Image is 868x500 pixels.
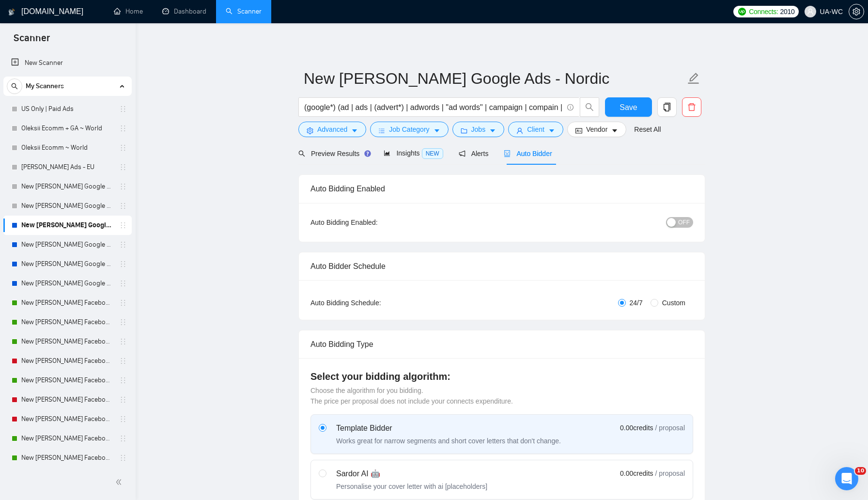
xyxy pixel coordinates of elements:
span: Jobs [471,124,486,135]
span: Choose the algorithm for you bidding. The price per proposal does not include your connects expen... [310,387,513,405]
div: Auto Bidding Enabled [310,175,693,203]
a: Reset All [634,124,661,135]
a: New [PERSON_NAME] Facebook Ads Other non-Specific - [GEOGRAPHIC_DATA]|[GEOGRAPHIC_DATA] [21,332,113,351]
span: search [298,150,305,157]
a: New [PERSON_NAME] Facebook Ads - /AU/[GEOGRAPHIC_DATA]/ [21,409,113,429]
span: holder [119,183,127,190]
span: 10 [855,467,866,475]
span: Advanced [317,124,347,135]
span: folder [461,127,467,134]
span: edit [687,72,700,85]
button: barsJob Categorycaret-down [370,122,448,137]
span: Insights [384,149,443,157]
span: double-left [115,477,125,487]
a: dashboardDashboard [162,7,206,16]
span: user [807,8,814,15]
span: holder [119,241,127,249]
span: holder [119,415,127,423]
span: Custom [658,297,689,308]
span: 24/7 [626,297,647,308]
span: holder [119,280,127,287]
span: holder [119,144,127,152]
button: Start recording [62,317,69,325]
button: Gif picker [31,317,38,325]
h1: Dima [47,5,66,12]
span: Auto Bidder [504,150,552,157]
div: bizdev@uawc.agency says… [8,221,186,243]
span: holder [119,435,127,442]
a: homeHome [114,7,143,16]
span: bars [378,127,385,134]
button: setting [849,4,864,19]
a: New [PERSON_NAME] Google Ads - EU+CH ex Nordic [21,177,113,196]
input: Search Freelance Jobs... [304,101,563,113]
a: searchScanner [226,7,262,16]
div: via Tenor [150,169,178,179]
div: Sardor AI 🤖 [336,468,487,480]
div: Auto Bidding Schedule: [310,297,438,308]
span: Save [620,101,637,113]
a: New [PERSON_NAME] Google Ads - [GEOGRAPHIC_DATA]/JP/CN/IL/SG/HK/QA/[GEOGRAPHIC_DATA] [21,254,113,274]
div: Close [170,4,187,21]
a: US Only | Paid Ads [21,99,113,119]
button: folderJobscaret-down [452,122,505,137]
a: New [PERSON_NAME] Facebook Ads Other Specific - [GEOGRAPHIC_DATA]|[GEOGRAPHIC_DATA] [21,312,113,332]
a: Oleksii Ecomm + GA ~ World [21,119,113,138]
iframe: Intercom live chat [835,467,858,490]
span: setting [849,8,864,16]
a: New [PERSON_NAME] Facebook Ads - Nordic [21,371,113,390]
span: OFF [678,217,690,228]
span: holder [119,105,127,113]
h4: Select your bidding algorithm: [310,370,693,383]
span: info-circle [567,104,573,110]
a: New [PERSON_NAME] Facebook Ads Leads - [GEOGRAPHIC_DATA]|[GEOGRAPHIC_DATA] [21,293,113,312]
span: Preview Results [298,150,368,157]
div: Personalise your cover letter with ai [placeholders] [336,482,487,491]
span: user [516,127,523,134]
button: Emoji picker [15,317,23,325]
a: New [PERSON_NAME] Facebook Ads - Rest of the World [21,448,113,468]
div: Auto Bidder Schedule [310,252,693,280]
span: holder [119,338,127,345]
span: Connects: [749,6,778,17]
div: є [174,227,178,236]
div: є [167,221,186,242]
span: holder [119,221,127,229]
div: Auto Bidding Type [310,330,693,358]
button: Upload attachment [46,317,54,325]
span: My Scanners [26,77,64,96]
span: / proposal [655,469,685,478]
span: holder [119,376,127,384]
span: holder [119,125,127,132]
div: Dima says… [8,192,186,221]
div: via Tenor [97,33,186,185]
span: copy [658,103,676,111]
textarea: Message… [8,297,186,313]
button: search [580,97,599,117]
a: Oleksii Ecomm ~ World [21,138,113,157]
div: bizdev@uawc.agency says… [8,33,186,192]
a: New [PERSON_NAME] Facebook Ads - [GEOGRAPHIC_DATA]/JP/CN/[GEOGRAPHIC_DATA]/SG/HK/QA/[GEOGRAPHIC_D... [21,429,113,448]
button: Send a message… [166,313,182,329]
a: setting [849,8,864,16]
span: setting [307,127,313,134]
span: / proposal [655,423,685,433]
span: 0.00 credits [620,422,653,433]
span: holder [119,396,127,404]
span: holder [119,202,127,210]
span: search [7,83,22,90]
div: Template Bidder [336,422,561,434]
button: search [7,78,22,94]
a: New [PERSON_NAME] Facebook Ads - EU+CH ex Nordic [21,351,113,371]
a: New Scanner [11,53,124,73]
span: idcard [575,127,582,134]
button: Save [605,97,652,117]
div: Tooltip anchor [363,149,372,158]
span: holder [119,318,127,326]
span: Scanner [6,31,58,51]
button: idcardVendorcaret-down [567,122,626,137]
span: caret-down [548,127,555,134]
a: New [PERSON_NAME] Google Ads - AU/[GEOGRAPHIC_DATA]/IR/[GEOGRAPHIC_DATA]/[GEOGRAPHIC_DATA] [21,235,113,254]
span: Vendor [586,124,607,135]
span: caret-down [434,127,440,134]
